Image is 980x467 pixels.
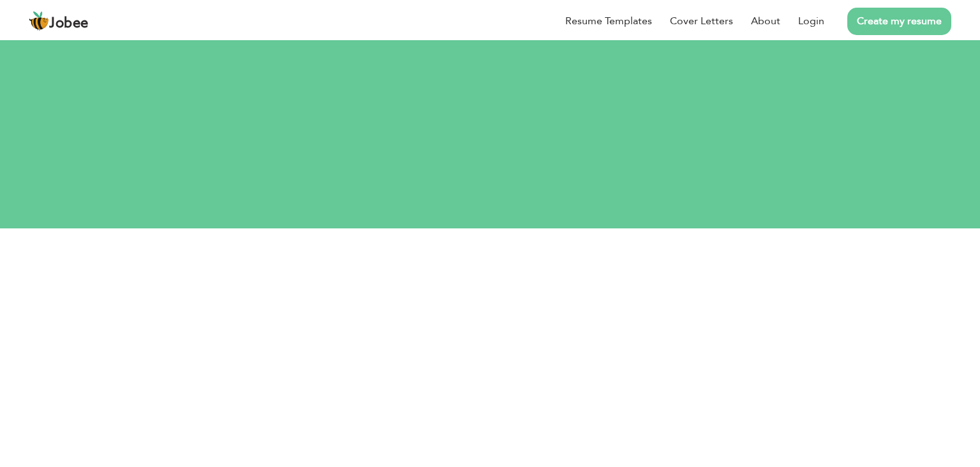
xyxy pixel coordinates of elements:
[49,17,89,31] span: Jobee
[847,8,951,35] a: Create my resume
[798,13,824,29] a: Login
[29,11,89,31] a: Jobee
[751,13,780,29] a: About
[565,13,652,29] a: Resume Templates
[670,13,733,29] a: Cover Letters
[29,11,49,31] img: jobee.io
